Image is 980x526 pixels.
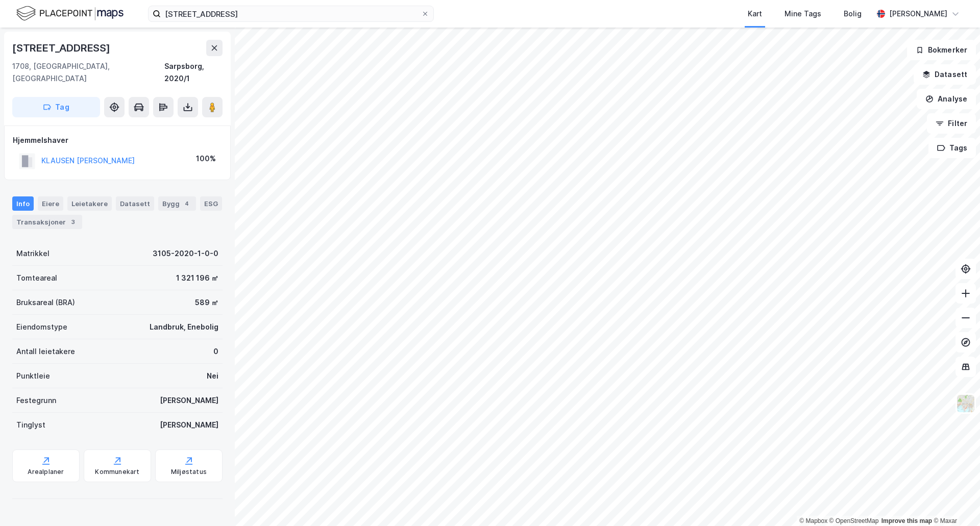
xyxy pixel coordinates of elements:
[95,468,139,476] div: Kommunekart
[927,113,976,134] button: Filter
[748,8,762,20] div: Kart
[207,370,218,382] div: Nei
[12,60,164,85] div: 1708, [GEOGRAPHIC_DATA], [GEOGRAPHIC_DATA]
[160,394,218,407] div: [PERSON_NAME]
[38,196,63,211] div: Eiere
[16,272,57,284] div: Tomteareal
[16,370,50,382] div: Punktleie
[16,5,124,22] img: logo.f888ab2527a4732fd821a326f86c7f29.svg
[956,394,975,413] img: Z
[16,419,45,431] div: Tinglyst
[12,196,34,211] div: Info
[160,419,218,431] div: [PERSON_NAME]
[176,272,218,284] div: 1 321 196 ㎡
[213,345,218,358] div: 0
[200,196,222,211] div: ESG
[28,468,64,476] div: Arealplaner
[914,64,976,85] button: Datasett
[844,8,862,20] div: Bolig
[116,196,154,211] div: Datasett
[153,247,218,260] div: 3105-2020-1-0-0
[917,89,976,109] button: Analyse
[889,8,947,20] div: [PERSON_NAME]
[195,296,218,309] div: 589 ㎡
[150,321,218,333] div: Landbruk, Enebolig
[161,6,421,21] input: Søk på adresse, matrikkel, gårdeiere, leietakere eller personer
[929,477,980,526] div: Kontrollprogram for chat
[16,247,50,260] div: Matrikkel
[164,60,223,85] div: Sarpsborg, 2020/1
[799,517,827,524] a: Mapbox
[12,215,82,229] div: Transaksjoner
[16,296,75,309] div: Bruksareal (BRA)
[171,468,207,476] div: Miljøstatus
[929,477,980,526] iframe: Chat Widget
[68,217,78,227] div: 3
[196,153,216,165] div: 100%
[182,198,192,209] div: 4
[907,40,976,60] button: Bokmerker
[16,345,75,358] div: Antall leietakere
[881,517,932,524] a: Improve this map
[16,394,56,407] div: Festegrunn
[829,517,879,524] a: OpenStreetMap
[928,138,976,158] button: Tags
[16,321,67,333] div: Eiendomstype
[12,97,100,117] button: Tag
[158,196,196,211] div: Bygg
[12,40,112,56] div: [STREET_ADDRESS]
[785,8,821,20] div: Mine Tags
[13,134,222,146] div: Hjemmelshaver
[67,196,112,211] div: Leietakere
